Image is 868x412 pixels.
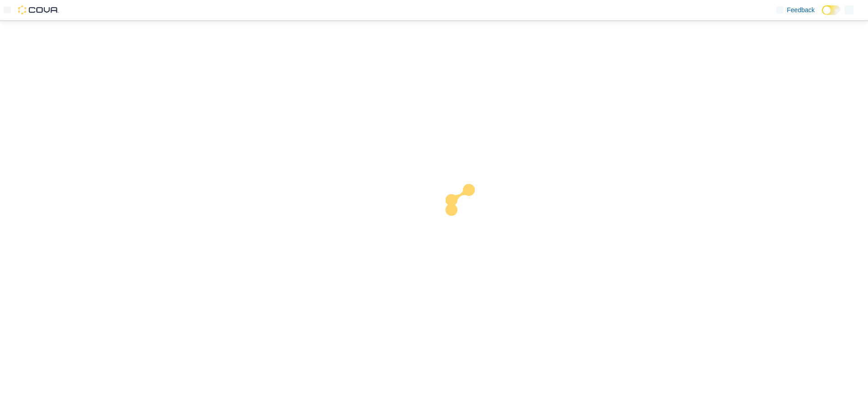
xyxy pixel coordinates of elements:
[787,5,815,14] span: Feedback
[18,5,59,14] img: Cova
[822,5,841,15] input: Dark Mode
[773,1,818,19] a: Feedback
[434,177,502,245] img: cova-loader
